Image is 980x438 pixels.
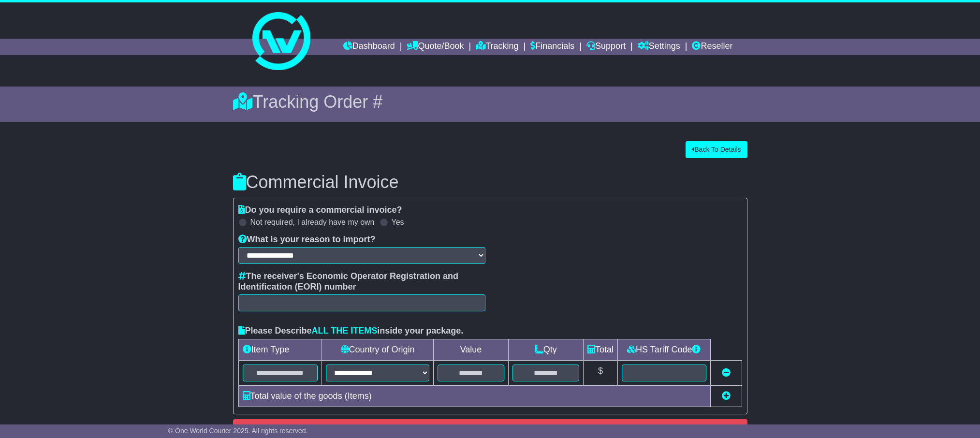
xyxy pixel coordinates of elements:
a: Settings [638,39,680,55]
a: Dashboard [343,39,395,55]
a: Remove this item [722,368,731,378]
span: © One World Courier 2025. All rights reserved. [168,427,308,435]
div: Tracking Order # [233,91,747,112]
td: Total [583,339,617,360]
label: Yes [392,218,404,227]
td: $ [583,360,617,385]
label: What is your reason to import? [238,234,376,245]
button: Back To Details [686,141,747,158]
label: Do you require a commercial invoice? [238,205,402,216]
h3: Commercial Invoice [233,173,747,192]
a: Tracking [476,39,518,55]
td: Country of Origin [322,339,433,360]
td: Item Type [238,339,322,360]
a: Financials [530,39,574,55]
td: Value [434,339,509,360]
a: Quote/Book [407,39,464,55]
a: Support [586,39,626,55]
a: Reseller [692,39,732,55]
a: Add new item [722,391,731,401]
div: Total value of the goods ( Items) [238,390,702,403]
span: ALL THE ITEMS [312,326,378,336]
label: The receiver's Economic Operator Registration and Identification (EORI) number [238,271,485,292]
td: Qty [508,339,583,360]
label: Please Describe inside your package. [238,326,464,336]
label: Not required, I already have my own [250,218,375,227]
td: HS Tariff Code [617,339,710,360]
